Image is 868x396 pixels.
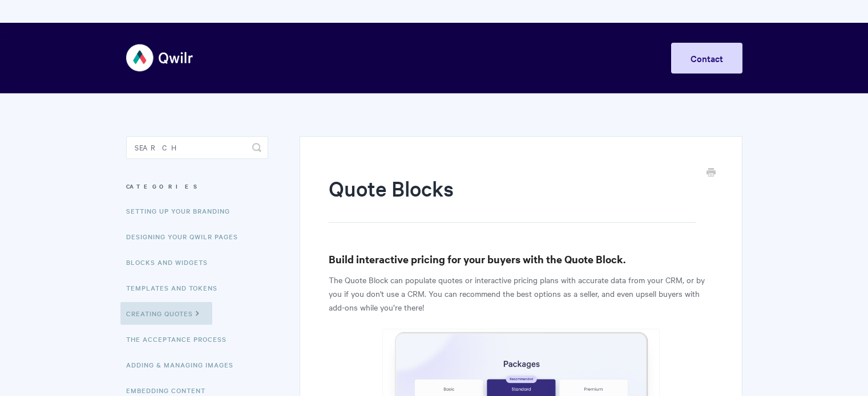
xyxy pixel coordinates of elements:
h1: Quote Blocks [329,174,696,223]
a: Blocks and Widgets [126,251,216,273]
a: Templates and Tokens [126,276,226,299]
a: Contact [671,43,742,74]
input: Search [126,136,268,159]
a: Print this Article [706,167,716,179]
img: Qwilr Help Center [126,36,194,79]
a: Adding & Managing Images [126,353,242,376]
a: Designing Your Qwilr Pages [126,225,247,248]
a: The Acceptance Process [126,328,235,350]
a: Setting up your Branding [126,199,239,222]
h3: Categories [126,176,268,197]
a: Creating Quotes [120,302,212,325]
h3: Build interactive pricing for your buyers with the Quote Block. [329,251,713,267]
p: The Quote Block can populate quotes or interactive pricing plans with accurate data from your CRM... [329,273,713,314]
